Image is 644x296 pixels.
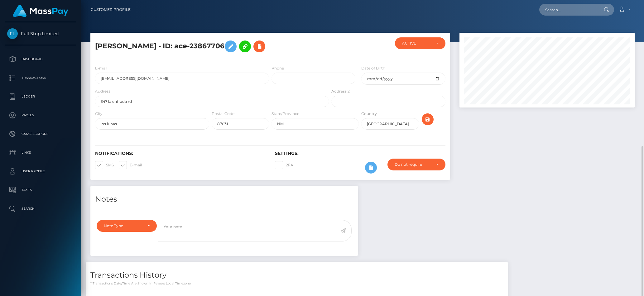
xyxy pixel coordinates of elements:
label: Postal Code [212,111,234,117]
a: User Profile [5,164,76,179]
p: Payees [7,111,74,120]
label: E-mail [95,65,107,71]
label: State/Province [272,111,299,117]
a: Payees [5,107,76,123]
button: Do not require [387,159,445,170]
p: Cancellations [7,129,74,139]
a: Transactions [5,70,76,86]
button: ACTIVE [395,37,445,49]
h6: Settings: [275,151,445,156]
button: Note Type [97,220,157,232]
p: * Transactions date/time are shown in payee's local timezone [90,281,503,286]
label: Address 2 [331,88,350,94]
label: E-mail [119,161,142,169]
input: Search... [539,4,598,16]
img: Full Stop Limited [7,28,18,39]
p: Transactions [7,73,74,83]
p: Search [7,204,74,213]
p: Dashboard [7,55,74,64]
a: Links [5,145,76,160]
h4: Transactions History [90,270,503,281]
a: Taxes [5,182,76,198]
p: User Profile [7,167,74,176]
label: 2FA [275,161,293,169]
p: Ledger [7,92,74,101]
a: Cancellations [5,126,76,142]
a: Dashboard [5,51,76,67]
label: Date of Birth [361,65,385,71]
label: Address [95,88,110,94]
a: Search [5,201,76,217]
label: Country [361,111,377,117]
a: Ledger [5,89,76,104]
img: MassPay Logo [13,5,68,17]
span: Full Stop Limited [5,31,76,36]
div: ACTIVE [402,41,431,46]
p: Taxes [7,185,74,195]
h5: [PERSON_NAME] - ID: ace-23867706 [95,37,325,55]
h6: Notifications: [95,151,266,156]
h4: Notes [95,194,353,205]
p: Links [7,148,74,157]
a: Customer Profile [91,3,131,16]
div: Do not require [395,162,431,167]
label: City [95,111,103,117]
div: Note Type [104,223,142,228]
label: Phone [272,65,284,71]
label: SMS [95,161,114,169]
